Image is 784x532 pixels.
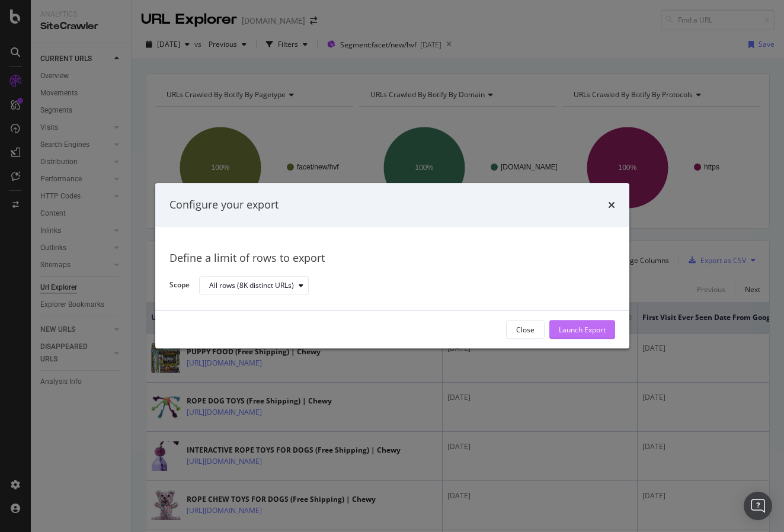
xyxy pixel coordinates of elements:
[169,197,279,213] div: Configure your export
[169,280,190,293] label: Scope
[744,492,772,520] div: Open Intercom Messenger
[169,251,615,266] div: Define a limit of rows to export
[559,325,606,335] div: Launch Export
[608,197,615,213] div: times
[516,325,535,335] div: Close
[506,321,545,339] button: Close
[209,282,294,289] div: All rows (8K distinct URLs)
[155,183,629,348] div: modal
[199,276,309,295] button: All rows (8K distinct URLs)
[549,321,615,339] button: Launch Export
